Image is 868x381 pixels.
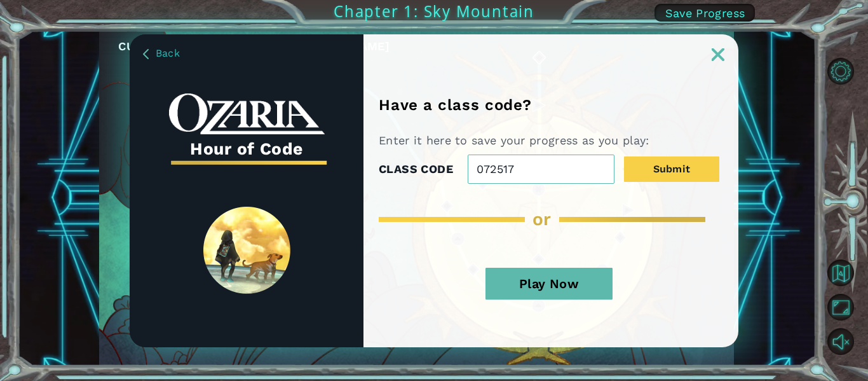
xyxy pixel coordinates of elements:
img: SpiritLandReveal.png [203,207,290,294]
span: Back [156,47,180,59]
img: BackArrow_Dusk.png [143,49,149,59]
h1: Have a class code? [379,96,536,114]
span: or [532,209,552,230]
img: whiteOzariaWordmark.png [169,94,325,135]
label: CLASS CODE [379,160,453,179]
h3: Hour of Code [169,135,325,163]
button: Play Now [485,268,613,300]
img: ExitButton_Dusk.png [712,48,724,61]
button: Submit [624,156,719,182]
p: Enter it here to save your progress as you play: [379,133,654,148]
